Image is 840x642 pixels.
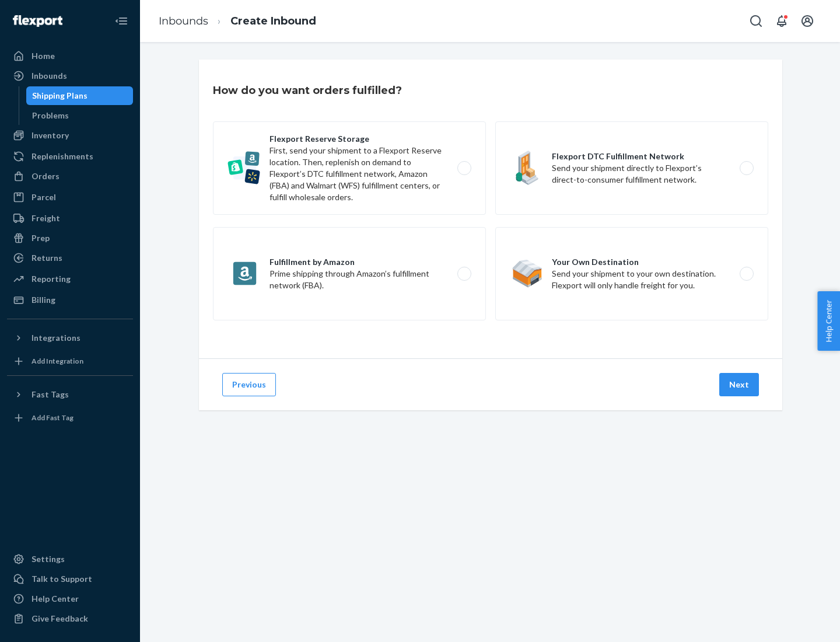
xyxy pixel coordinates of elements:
div: Parcel [32,191,56,203]
a: Orders [7,167,133,186]
a: Prep [7,229,133,247]
div: Shipping Plans [32,90,87,102]
a: Parcel [7,188,133,207]
a: Replenishments [7,147,133,166]
div: Talk to Support [32,573,92,585]
a: Talk to Support [7,570,133,588]
div: Freight [32,212,60,224]
div: Problems [32,110,69,121]
a: Add Integration [7,352,133,371]
button: Give Feedback [7,609,133,628]
ol: breadcrumbs [149,4,325,39]
div: Inventory [32,130,69,141]
div: Give Feedback [32,613,88,624]
a: Inbounds [159,15,208,27]
div: Add Integration [32,356,83,366]
a: Freight [7,209,133,228]
div: Billing [32,294,55,306]
img: Flexport logo [13,15,62,27]
div: Inbounds [32,70,67,82]
a: Help Center [7,589,133,608]
div: Integrations [32,332,80,344]
a: Inventory [7,126,133,145]
a: Shipping Plans [26,86,134,105]
a: Problems [26,106,134,125]
div: Home [32,50,55,62]
button: Open Search Box [744,9,768,33]
div: Reporting [32,273,71,285]
div: Fast Tags [32,389,69,400]
a: Returns [7,249,133,267]
button: Close Navigation [110,9,133,33]
button: Open account menu [796,9,819,33]
div: Orders [32,170,60,182]
a: Settings [7,550,133,568]
a: Reporting [7,270,133,288]
button: Open notifications [770,9,793,33]
button: Fast Tags [7,385,133,404]
a: Billing [7,291,133,309]
a: Add Fast Tag [7,409,133,427]
button: Previous [222,373,276,396]
button: Help Center [817,291,840,351]
div: Returns [32,252,62,264]
button: Integrations [7,329,133,347]
div: Add Fast Tag [32,413,73,423]
button: Next [719,373,759,396]
a: Create Inbound [230,15,316,27]
div: Prep [32,232,50,244]
h3: How do you want orders fulfilled? [213,83,402,98]
a: Inbounds [7,67,133,85]
div: Settings [32,553,65,565]
div: Help Center [32,593,79,605]
div: Replenishments [32,151,93,162]
a: Home [7,47,133,65]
